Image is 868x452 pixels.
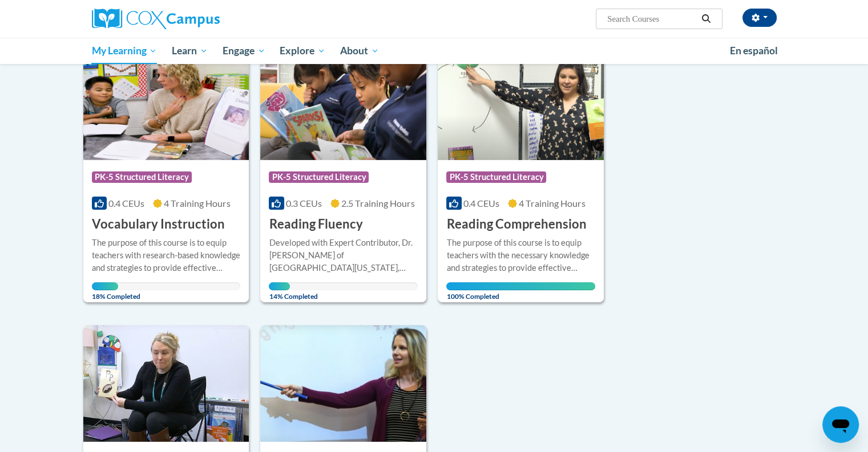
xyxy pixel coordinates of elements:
a: Learn [164,38,215,64]
span: My Learning [91,44,157,58]
img: Course Logo [260,43,426,160]
span: PK-5 Structured Literacy [446,171,546,183]
img: Course Logo [438,43,604,160]
a: Course LogoPK-5 Structured Literacy0.4 CEUs4 Training Hours Reading ComprehensionThe purpose of t... [438,43,604,303]
span: 14% Completed [269,282,290,301]
span: 0.3 CEUs [286,198,322,209]
a: Course LogoPK-5 Structured Literacy0.4 CEUs4 Training Hours Vocabulary InstructionThe purpose of ... [83,43,249,303]
a: En español [722,39,785,63]
div: Main menu [75,38,794,64]
a: My Learning [84,38,165,64]
div: Your progress [446,282,595,290]
span: 0.4 CEUs [463,198,499,209]
div: Your progress [92,282,119,290]
img: Course Logo [83,325,249,442]
span: Learn [172,44,208,58]
span: PK-5 Structured Literacy [92,171,192,183]
button: Account Settings [742,9,777,27]
h3: Vocabulary Instruction [92,215,225,233]
img: Course Logo [83,43,249,160]
span: Explore [280,44,325,58]
h3: Reading Fluency [269,215,362,233]
img: Course Logo [260,325,426,442]
div: The purpose of this course is to equip teachers with research-based knowledge and strategies to p... [92,237,241,274]
a: Course LogoPK-5 Structured Literacy0.3 CEUs2.5 Training Hours Reading FluencyDeveloped with Exper... [260,43,426,303]
div: Your progress [269,282,290,290]
span: 18% Completed [92,282,119,301]
span: PK-5 Structured Literacy [269,171,369,183]
button: Search [697,12,714,26]
span: 100% Completed [446,282,595,301]
a: Explore [272,38,333,64]
img: Cox Campus [92,9,220,29]
iframe: Button to launch messaging window [822,406,859,443]
a: Engage [215,38,273,64]
div: Developed with Expert Contributor, Dr. [PERSON_NAME] of [GEOGRAPHIC_DATA][US_STATE], [GEOGRAPHIC_... [269,237,418,274]
span: About [340,44,379,58]
span: Engage [223,44,265,58]
span: 4 Training Hours [519,198,586,209]
a: About [333,38,386,64]
span: En español [730,45,778,57]
div: The purpose of this course is to equip teachers with the necessary knowledge and strategies to pr... [446,237,595,274]
a: Cox Campus [92,9,309,29]
input: Search Courses [606,12,697,26]
span: 0.4 CEUs [108,198,144,209]
span: 4 Training Hours [164,198,231,209]
span: 2.5 Training Hours [341,198,415,209]
h3: Reading Comprehension [446,215,586,233]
